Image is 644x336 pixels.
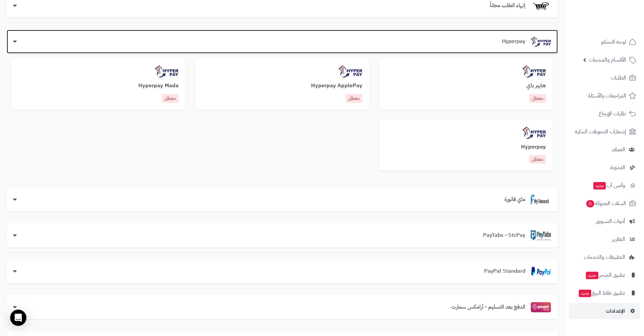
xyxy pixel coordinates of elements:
span: المدونة [610,163,625,172]
a: لوحة التحكم [569,34,640,50]
a: ماي فاتورةماي فاتورة [7,188,558,211]
a: وآتس آبجديد [569,177,640,194]
img: PayTabs - StcPay [531,230,551,241]
a: أدوات التسويق [569,213,640,229]
span: جديد [586,272,598,279]
h3: الدفع بعد التسليم - أرامكس سمارت [446,304,531,310]
img: Hyperpay [531,37,551,47]
span: إشعارات التحويلات البنكية [575,127,626,136]
img: Hyperpay [338,65,362,77]
img: Hyperpay [522,127,546,139]
h3: إنهاء الطلب مجاناً [484,3,531,9]
h3: Hyperpay [497,39,531,45]
span: تطبيق المتجر [585,270,625,280]
b: Hyperpay ApplePay [311,82,362,90]
img: الدفع بعد التسليم - أرامكس سمارت [531,302,551,312]
span: الطلبات [611,73,626,83]
span: المراجعات والأسئلة [588,91,626,100]
span: تطبيق نقاط البيع [578,288,625,298]
a: المراجعات والأسئلة [569,88,640,104]
span: السلات المتروكة [586,199,626,208]
a: طلبات الإرجاع [569,106,640,122]
span: الأقسام والمنتجات [589,55,626,65]
span: وآتس آب [593,181,625,190]
div: Open Intercom Messenger [10,310,26,326]
p: معطل [529,94,546,103]
p: معطل [345,94,362,103]
span: التطبيقات والخدمات [584,252,625,262]
a: HyperpayHyperpay [7,30,558,53]
span: أدوات التسويق [596,217,625,226]
img: إنهاء الطلب مجاناً [531,1,551,11]
span: التقارير [612,234,625,244]
a: PayTabs - StcPayPayTabs - StcPay [7,224,558,247]
b: Hyperpay Mada [138,82,178,90]
span: طلبات الإرجاع [599,109,626,118]
span: الإعدادات [606,306,625,316]
a: تطبيق نقاط البيعجديد [569,285,640,301]
a: تطبيق المتجرجديد [569,267,640,283]
b: Hyperpay [521,143,546,151]
span: جديد [593,182,606,189]
a: الإعدادات [569,303,640,319]
a: المدونة [569,159,640,176]
img: Hyperpay [522,65,546,77]
span: 0 [586,200,594,207]
a: التطبيقات والخدمات [569,249,640,265]
span: العملاء [612,145,625,154]
span: جديد [579,290,591,297]
p: معطل [162,94,178,103]
h3: PayTabs - StcPay [478,232,531,239]
span: لوحة التحكم [601,37,626,47]
a: إشعارات التحويلات البنكية [569,124,640,140]
a: PayPal StandardPayPal Standard [7,260,558,283]
b: هايبر باي [526,82,546,90]
a: العملاء [569,141,640,158]
h3: ماي فاتورة [499,197,531,203]
p: معطل [529,155,546,164]
a: السلات المتروكة0 [569,195,640,211]
img: Hyperpay [155,65,178,77]
a: الدفع بعد التسليم - أرامكس سمارتالدفع بعد التسليم - أرامكس سمارت [7,295,558,319]
a: التقارير [569,231,640,247]
img: ماي فاتورة [531,195,551,205]
a: الطلبات [569,70,640,86]
h3: PayPal Standard [479,268,531,274]
img: PayPal Standard [531,266,551,276]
